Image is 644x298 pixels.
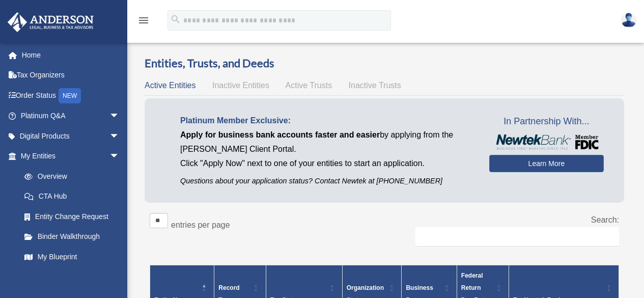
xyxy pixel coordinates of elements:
[180,114,474,128] p: Platinum Member Exclusive:
[494,134,599,150] img: NewtekBankLogoSM.png
[7,126,135,146] a: Digital Productsarrow_drop_down
[171,221,230,229] label: entries per page
[59,88,81,103] div: NEW
[180,156,474,171] p: Click "Apply Now" next to one of your entities to start an application.
[489,114,604,130] span: In Partnership With...
[14,166,125,186] a: Overview
[489,155,604,172] a: Learn More
[180,128,474,156] p: by applying from the [PERSON_NAME] Client Portal.
[7,45,135,65] a: Home
[137,14,150,26] i: menu
[145,81,195,90] span: Active Entities
[109,146,130,167] span: arrow_drop_down
[145,56,624,71] h3: Entities, Trusts, and Deeds
[170,14,181,25] i: search
[180,175,474,187] p: Questions about your application status? Contact Newtek at [PHONE_NUMBER]
[180,130,380,139] span: Apply for business bank accounts faster and easier
[137,18,150,26] a: menu
[5,12,97,32] img: Anderson Advisors Platinum Portal
[7,106,135,126] a: Platinum Q&Aarrow_drop_down
[212,81,269,90] span: Inactive Entities
[7,85,135,106] a: Order StatusNEW
[349,81,401,90] span: Inactive Trusts
[14,227,130,247] a: Binder Walkthrough
[109,106,130,127] span: arrow_drop_down
[591,215,619,224] label: Search:
[14,206,130,227] a: Entity Change Request
[109,126,130,147] span: arrow_drop_down
[7,65,135,86] a: Tax Organizers
[621,13,636,28] img: User Pic
[14,186,130,207] a: CTA Hub
[14,247,130,267] a: My Blueprint
[7,146,130,167] a: My Entitiesarrow_drop_down
[286,81,332,90] span: Active Trusts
